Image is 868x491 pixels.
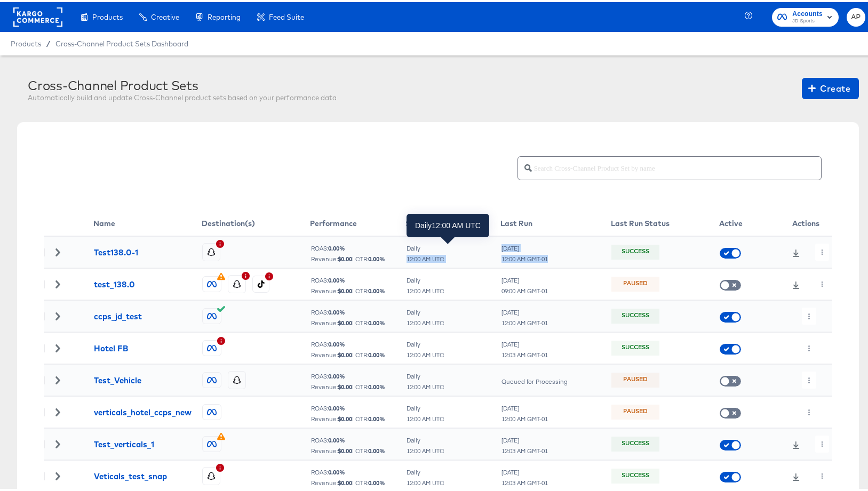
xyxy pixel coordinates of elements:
[501,413,548,421] div: 12:00 AM GMT-01
[94,437,154,448] div: Test_verticals_1
[368,253,385,261] b: 0.00 %
[310,339,405,346] div: ROAS:
[501,466,548,474] div: [DATE]
[622,437,649,447] div: Success
[623,405,648,415] div: Paused
[338,285,352,293] b: $ 0.00
[328,306,345,314] b: 0.00 %
[44,406,71,414] div: Toggle Row Expanded
[622,309,649,319] div: Success
[406,434,445,442] div: Daily
[310,381,405,389] div: Revenue: | CTR:
[368,285,385,293] b: 0.00 %
[310,285,405,293] div: Revenue: | CTR:
[406,349,445,357] div: 12:00 AM UTC
[94,469,167,480] div: Veticals_test_snap
[92,11,123,19] span: Products
[338,349,352,357] b: $ 0.00
[406,371,445,378] div: Daily
[55,37,188,46] a: Cross-Channel Product Sets Dashboard
[851,9,861,21] span: AP
[44,310,71,318] div: Toggle Row Expanded
[11,37,41,46] span: Products
[310,434,405,442] div: ROAS:
[310,466,405,474] div: ROAS:
[406,243,445,250] div: Daily
[310,413,405,421] div: Revenue: | CTR:
[501,317,548,325] div: 12:00 AM GMT-01
[532,150,821,173] input: Search Cross-Channel Product Set by name
[622,341,649,351] div: Success
[406,317,445,325] div: 12:00 AM UTC
[94,341,128,352] div: Hotel FB
[501,275,548,282] div: [DATE]
[93,209,202,234] th: Name
[623,373,648,383] div: Paused
[310,243,405,250] div: ROAS:
[501,243,548,250] div: [DATE]
[310,317,405,325] div: Revenue: | CTR:
[44,374,71,382] div: Toggle Row Expanded
[501,253,548,261] div: 12:00 AM GMT-01
[368,477,385,485] b: 0.00 %
[94,405,192,416] div: verticals_hotel_ccps_new
[406,466,445,474] div: Daily
[406,307,445,314] div: Daily
[406,403,445,410] div: Daily
[328,338,345,346] b: 0.00 %
[623,277,648,287] div: Paused
[310,275,405,282] div: ROAS:
[501,307,548,314] div: [DATE]
[406,413,445,421] div: 12:00 AM UTC
[368,413,385,421] b: 0.00 %
[310,403,405,410] div: ROAS:
[501,285,548,293] div: 09:00 AM GMT-01
[501,477,548,485] div: 12:03 AM GMT-01
[94,373,141,384] div: Test_Vehicle
[44,278,71,286] div: Toggle Row Expanded
[310,445,405,453] div: Revenue: | CTR:
[368,381,385,389] b: 0.00 %
[611,209,719,234] th: Last Run Status
[501,403,548,410] div: [DATE]
[622,245,649,255] div: Success
[94,277,135,288] div: test_138.0
[151,11,179,19] span: Creative
[368,349,385,357] b: 0.00 %
[792,6,823,18] span: Accounts
[310,209,405,234] th: Performance
[328,274,345,282] b: 0.00 %
[792,15,823,23] span: JD Sports
[406,253,445,261] div: 12:00 AM UTC
[847,6,865,25] button: AP
[41,37,55,46] span: /
[501,339,548,346] div: [DATE]
[338,317,352,325] b: $ 0.00
[501,349,548,357] div: 12:03 AM GMT-01
[338,413,352,421] b: $ 0.00
[406,445,445,453] div: 12:00 AM UTC
[310,477,405,485] div: Revenue: | CTR:
[500,209,611,234] th: Last Run
[338,477,352,485] b: $ 0.00
[94,245,138,256] div: Test138.0-1
[328,402,345,410] b: 0.00 %
[310,349,405,357] div: Revenue: | CTR:
[44,438,71,446] div: Toggle Row Expanded
[310,307,405,314] div: ROAS:
[368,317,385,325] b: 0.00 %
[406,477,445,485] div: 12:00 AM UTC
[328,434,345,442] b: 0.00 %
[269,11,304,19] span: Feed Suite
[328,370,345,378] b: 0.00 %
[338,381,352,389] b: $ 0.00
[28,76,337,91] div: Cross-Channel Product Sets
[310,253,405,261] div: Revenue: | CTR:
[328,466,345,474] b: 0.00 %
[310,371,405,378] div: ROAS:
[44,246,71,254] div: Toggle Row Expanded
[622,469,649,479] div: Success
[328,242,345,250] b: 0.00 %
[94,309,142,320] div: ccps_jd_test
